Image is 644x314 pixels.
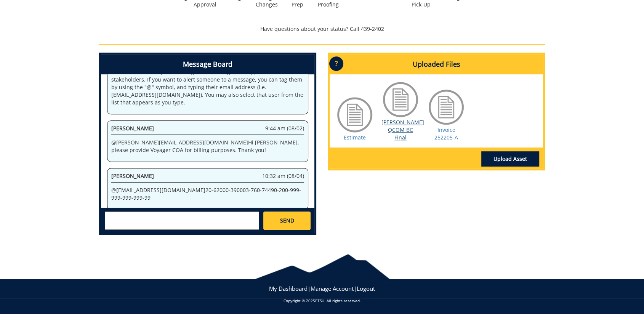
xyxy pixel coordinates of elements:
[381,119,424,141] a: [PERSON_NAME] QCOM BC Final
[357,285,375,292] a: Logout
[111,172,154,179] span: [PERSON_NAME]
[101,54,314,74] h4: Message Board
[329,56,343,71] p: ?
[105,211,259,230] textarea: messageToSend
[344,134,366,141] a: Estimate
[311,285,354,292] a: Manage Account
[280,217,294,224] span: SEND
[111,186,304,202] p: @ [EMAIL_ADDRESS][DOMAIN_NAME] 20-62000-390003-760-74490-200-999-999-999-999-99
[265,125,304,132] span: 9:44 am (08/02)
[99,25,545,33] p: Have questions about your status? Call 439-2402
[263,211,311,230] a: SEND
[111,139,304,154] p: @ [PERSON_NAME][EMAIL_ADDRESS][DOMAIN_NAME] Hi [PERSON_NAME], please provide Voyager COA for bill...
[111,68,304,106] p: Welcome to the Project Messenger. All messages will appear to all stakeholders. If you want to al...
[330,54,543,74] h4: Uploaded Files
[481,151,539,167] a: Upload Asset
[111,125,154,132] span: [PERSON_NAME]
[315,298,324,303] a: ETSU
[262,172,304,180] span: 10:32 am (08/04)
[269,285,308,292] a: My Dashboard
[434,126,458,141] a: Invoice 252205-A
